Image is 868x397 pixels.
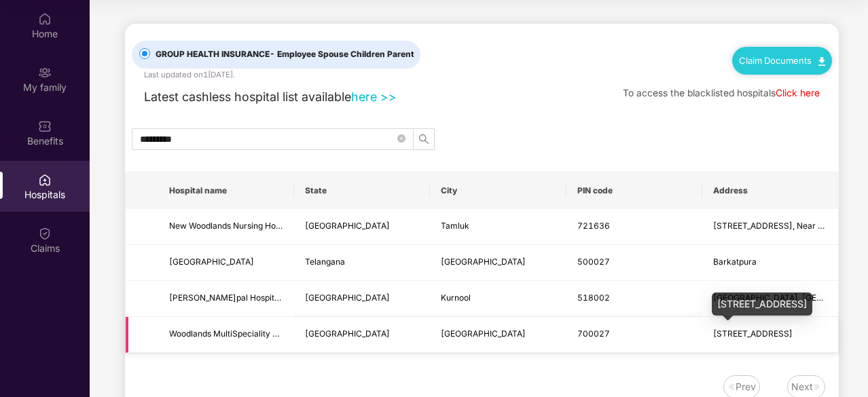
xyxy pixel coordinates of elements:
span: 700027 [577,328,610,339]
span: Woodlands MultiSpeciality Hospital Ltd [169,328,318,339]
span: close-circle [397,132,405,145]
td: West Bengal [294,317,430,353]
img: svg+xml;base64,PHN2ZyBpZD0iQ2xhaW0iIHhtbG5zPSJodHRwOi8vd3d3LnczLm9yZy8yMDAwL3N2ZyIgd2lkdGg9IjIwIi... [38,227,52,240]
div: Next [791,379,813,394]
span: Latest cashless hospital list available [144,90,351,104]
td: New Woodlands Nursing Home [158,209,294,245]
img: svg+xml;base64,PHN2ZyBpZD0iSG9tZSIgeG1sbnM9Imh0dHA6Ly93d3cudzMub3JnLzIwMDAvc3ZnIiB3aWR0aD0iMjAiIG... [38,12,52,26]
td: Tamluk [430,209,566,245]
span: Kurnool [441,292,471,303]
img: svg+xml;base64,PHN2ZyB4bWxucz0iaHR0cDovL3d3dy53My5vcmcvMjAwMC9zdmciIHdpZHRoPSIxNiIgaGVpZ2h0PSIxNi... [727,383,736,391]
span: [GEOGRAPHIC_DATA] [305,328,390,339]
span: - Employee Spouse Children Parent [270,49,414,59]
span: 500027 [577,257,610,267]
span: GROUP HEALTH INSURANCE [150,48,420,61]
span: [GEOGRAPHIC_DATA] [305,221,390,231]
div: Last updated on 1[DATE] . [144,69,235,81]
th: PIN code [566,172,702,209]
span: 518002 [577,292,610,303]
span: Address [713,185,827,196]
span: [GEOGRAPHIC_DATA] [441,257,526,267]
img: svg+xml;base64,PHN2ZyB4bWxucz0iaHR0cDovL3d3dy53My5vcmcvMjAwMC9zdmciIHdpZHRoPSIxMC40IiBoZWlnaHQ9Ij... [818,57,825,66]
td: Gowri Gopal Hospitals Pvt Ltd [158,281,294,317]
td: Kurnool [430,281,566,317]
td: Barkatpura [702,245,838,281]
img: svg+xml;base64,PHN2ZyBpZD0iQmVuZWZpdHMiIHhtbG5zPSJodHRwOi8vd3d3LnczLm9yZy8yMDAwL3N2ZyIgd2lkdGg9Ij... [38,119,52,133]
div: Prev [736,379,756,394]
span: Telangana [305,257,345,267]
img: svg+xml;base64,PHN2ZyB3aWR0aD0iMjAiIGhlaWdodD0iMjAiIHZpZXdCb3g9IjAgMCAyMCAyMCIgZmlsbD0ibm9uZSIgeG... [38,66,52,79]
img: svg+xml;base64,PHN2ZyBpZD0iSG9zcGl0YWxzIiB4bWxucz0iaHR0cDovL3d3dy53My5vcmcvMjAwMC9zdmciIHdpZHRoPS... [38,173,52,187]
span: [GEOGRAPHIC_DATA] [441,328,526,339]
a: Claim Documents [739,55,825,66]
td: Hyderabad [430,245,566,281]
img: svg+xml;base64,PHN2ZyB4bWxucz0iaHR0cDovL3d3dy53My5vcmcvMjAwMC9zdmciIHdpZHRoPSIxNiIgaGVpZ2h0PSIxNi... [813,383,821,391]
th: City [430,172,566,209]
span: search [414,134,434,145]
span: close-circle [397,134,405,143]
span: Tamluk [441,221,469,231]
a: here >> [351,90,397,104]
span: [STREET_ADDRESS] [713,328,793,339]
td: Andhra Pradesh [294,281,430,317]
a: Click here [776,88,820,98]
span: Hospital name [169,185,283,196]
td: Telangana [294,245,430,281]
td: Woodlands Hospital [158,245,294,281]
span: [GEOGRAPHIC_DATA] [305,292,390,303]
th: State [294,172,430,209]
td: Woodlands Complex, Budhavarapeta [702,281,838,317]
span: 721636 [577,221,610,231]
span: [GEOGRAPHIC_DATA] [169,257,254,267]
button: search [413,128,435,150]
td: West Bengal [294,209,430,245]
td: Plot No: 5583, Padumbasan, Near Sankarara Bus Stop [702,209,838,245]
td: Woodlands MultiSpeciality Hospital Ltd [158,317,294,353]
td: 8/5, Alipore Road [702,317,838,353]
span: Barkatpura [713,257,757,267]
span: New Woodlands Nursing Home [169,221,288,231]
th: Address [702,172,838,209]
span: To access the blacklisted hospitals [623,88,776,98]
th: Hospital name [158,172,294,209]
div: [STREET_ADDRESS] [712,292,812,316]
td: Kolkata [430,317,566,353]
span: [PERSON_NAME]pal Hospitals Pvt Ltd [169,292,314,303]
